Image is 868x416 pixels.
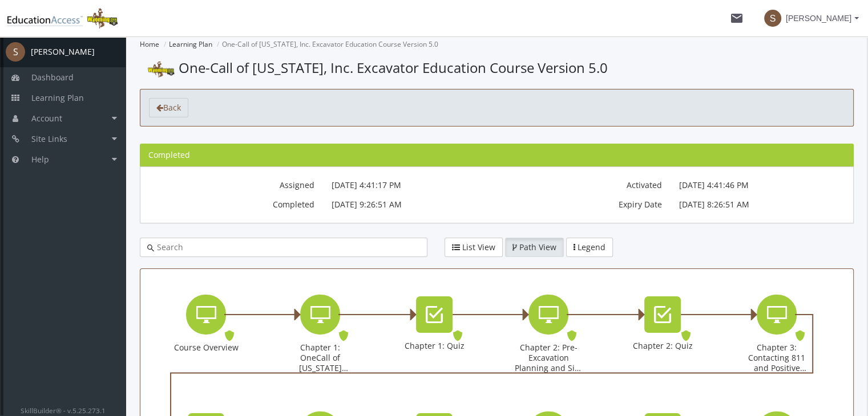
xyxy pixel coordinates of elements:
[149,98,188,117] a: Back
[605,278,720,394] div: Chapter 2: Quiz
[628,341,697,351] div: Chapter 2: Quiz
[497,176,671,191] label: Activated
[742,342,811,374] div: Chapter 3: Contacting 811 and Positive Response
[172,342,240,353] div: Course Overview
[497,195,671,210] label: Expiry Date
[140,36,854,52] nav: Breadcrumbs
[679,195,836,214] p: [DATE] 8:26:51 AM
[148,149,190,160] span: Completed
[149,176,323,191] label: Assigned
[679,176,836,195] p: [DATE] 4:41:46 PM
[169,39,212,49] a: Learning Plan
[730,11,744,25] mat-icon: mail
[31,154,49,165] span: Help
[491,278,605,394] div: Chapter 2: Pre-Excavation Planning and Site Preparation
[31,46,95,58] div: [PERSON_NAME]
[149,195,323,210] label: Completed
[400,341,469,351] div: Chapter 1: Quiz
[140,39,159,49] a: Home
[720,278,834,394] div: Chapter 3: Contacting 811 and Positive Response
[286,342,354,374] div: Chapter 1: OneCall of [US_STATE] Introduction
[578,242,605,252] span: Legend
[519,242,556,252] span: Path View
[21,406,106,415] small: SkillBuilder® - v.5.25.273.1
[31,92,84,103] span: Learning Plan
[514,342,583,374] div: Chapter 2: Pre-Excavation Planning and Site Preparation
[214,36,438,52] li: One-Call of [US_STATE], Inc. Excavator Education Course Version 5.0
[786,8,851,28] span: [PERSON_NAME]
[140,144,854,223] section: Learning Path Information
[332,176,488,195] p: [DATE] 4:41:17 PM
[140,89,854,127] section: toolbar
[377,278,491,394] div: Chapter 1: Quiz
[263,278,377,394] div: Chapter 1: OneCall of Wyoming Introduction
[764,10,781,27] span: S
[149,278,263,394] div: Course Overview
[163,102,181,113] span: Back
[6,42,25,62] span: S
[31,133,67,144] span: Site Links
[332,195,488,214] p: [DATE] 9:26:51 AM
[31,113,62,124] span: Account
[462,242,495,252] span: List View
[154,242,420,253] input: Search
[179,58,608,77] span: One-Call of [US_STATE], Inc. Excavator Education Course Version 5.0
[31,72,74,83] span: Dashboard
